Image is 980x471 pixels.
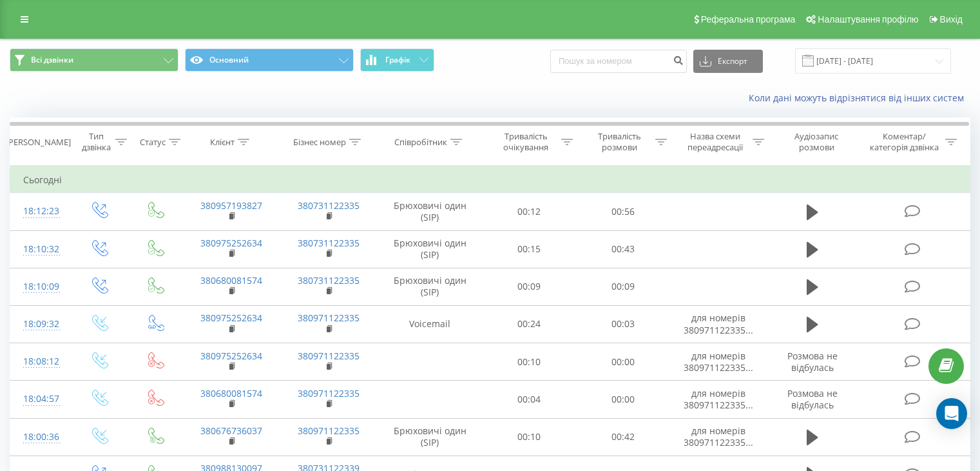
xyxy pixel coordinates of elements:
[298,425,360,437] a: 380971122335
[749,92,970,104] a: Коли дані можуть відрізнятися вiд інших систем
[483,268,576,305] td: 00:09
[693,50,763,73] button: Експорт
[576,418,669,456] td: 00:42
[684,387,753,411] span: для номерів 380971122335...
[298,387,360,399] a: 380971122335
[185,48,354,72] button: Основний
[483,230,576,268] td: 00:15
[576,230,669,268] td: 00:43
[298,312,360,324] a: 380971122335
[684,312,753,336] span: для номерів 380971122335...
[779,131,854,153] div: Аудіозапис розмови
[360,48,434,72] button: Графік
[588,131,652,153] div: Тривалість розмови
[818,14,918,25] span: Налаштування профілю
[483,305,576,343] td: 00:24
[23,349,57,374] div: 18:08:12
[31,55,73,65] span: Всі дзвінки
[23,312,57,337] div: 18:09:32
[684,425,753,448] span: для номерів 380971122335...
[394,137,447,148] div: Співробітник
[200,425,262,437] a: 380676736037
[483,343,576,381] td: 00:10
[494,131,559,153] div: Тривалість очікування
[23,199,57,224] div: 18:12:23
[140,137,166,148] div: Статус
[298,237,360,249] a: 380731122335
[787,350,838,374] span: Розмова не відбулась
[10,167,970,193] td: Сьогодні
[23,274,57,299] div: 18:10:09
[378,193,483,230] td: Брюховичі один (SIP)
[298,274,360,286] a: 380731122335
[682,131,749,153] div: Назва схеми переадресації
[684,350,753,374] span: для номерів 380971122335...
[298,350,360,362] a: 380971122335
[940,14,963,25] span: Вихід
[200,350,262,362] a: 380975252634
[483,193,576,230] td: 00:12
[378,305,483,343] td: Voicemail
[701,14,796,25] span: Реферальна програма
[550,50,687,73] input: Пошук за номером
[200,274,262,286] a: 380680081574
[576,343,669,381] td: 00:00
[200,312,262,324] a: 380975252634
[483,381,576,418] td: 00:04
[298,199,360,212] a: 380731122335
[378,230,483,268] td: Брюховичі один (SIP)
[576,305,669,343] td: 00:03
[936,398,967,429] div: Open Intercom Messenger
[385,55,410,65] span: Графік
[23,237,57,262] div: 18:10:32
[6,137,71,148] div: [PERSON_NAME]
[210,137,235,148] div: Клієнт
[378,418,483,456] td: Брюховичі один (SIP)
[200,199,262,212] a: 380957193827
[10,48,178,72] button: Всі дзвінки
[787,387,838,411] span: Розмова не відбулась
[576,268,669,305] td: 00:09
[200,387,262,399] a: 380680081574
[81,131,111,153] div: Тип дзвінка
[200,237,262,249] a: 380975252634
[576,193,669,230] td: 00:56
[378,268,483,305] td: Брюховичі один (SIP)
[293,137,346,148] div: Бізнес номер
[576,381,669,418] td: 00:00
[23,425,57,450] div: 18:00:36
[483,418,576,456] td: 00:10
[23,386,57,412] div: 18:04:57
[867,131,942,153] div: Коментар/категорія дзвінка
